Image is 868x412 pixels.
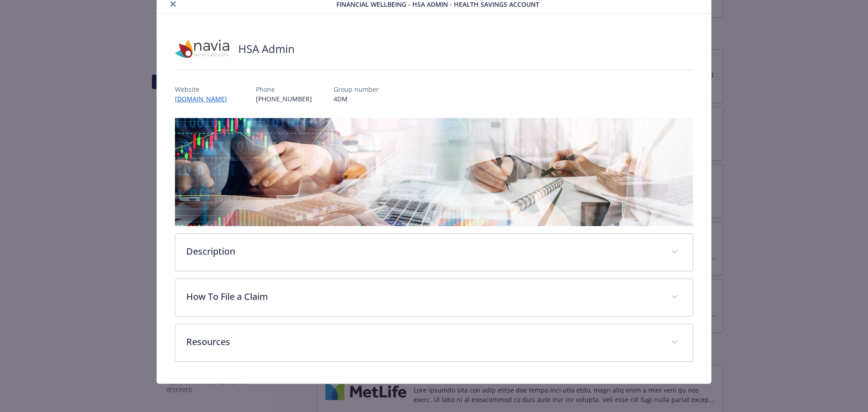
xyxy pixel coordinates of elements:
a: [DOMAIN_NAME] [175,95,234,103]
img: banner [175,118,693,226]
p: Website [175,85,234,94]
p: Group number [334,85,379,94]
p: Description [186,245,660,258]
p: [PHONE_NUMBER] [256,94,312,104]
p: Resources [186,335,660,349]
p: How To File a Claim [186,290,660,303]
div: Description [175,234,693,271]
div: Resources [175,324,693,361]
div: How To File a Claim [175,279,693,316]
p: Phone [256,85,312,94]
p: 4DM [334,94,379,104]
h2: HSA Admin [238,41,295,57]
img: Navia Benefit Solutions [175,35,229,62]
